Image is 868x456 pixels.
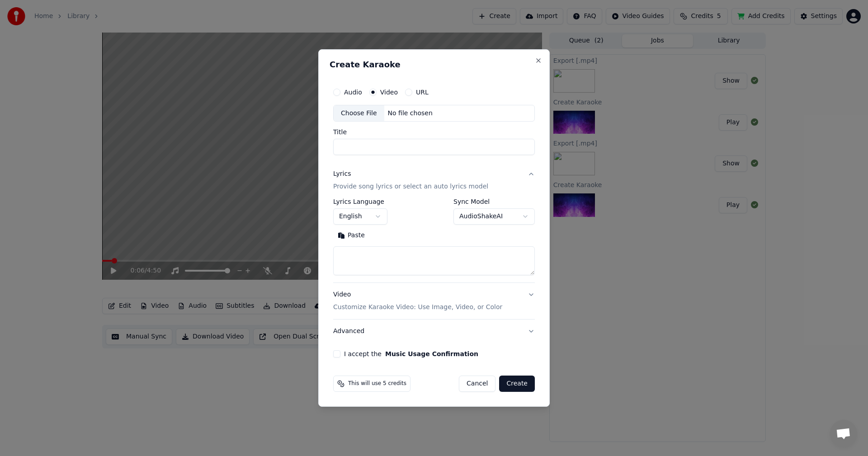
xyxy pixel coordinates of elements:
button: Paste [333,229,369,243]
label: Audio [344,89,362,95]
div: Lyrics [333,170,351,179]
p: Customize Karaoke Video: Use Image, Video, or Color [333,303,502,312]
button: Cancel [459,376,495,392]
label: Video [380,89,398,95]
p: Provide song lyrics or select an auto lyrics model [333,183,488,192]
div: Video [333,291,502,312]
div: Choose File [334,105,384,122]
label: Sync Model [453,199,535,205]
button: I accept the [385,351,478,357]
button: LyricsProvide song lyrics or select an auto lyrics model [333,163,535,199]
label: I accept the [344,351,478,357]
button: VideoCustomize Karaoke Video: Use Image, Video, or Color [333,283,535,320]
label: Title [333,129,535,136]
span: This will use 5 credits [348,380,406,387]
div: LyricsProvide song lyrics or select an auto lyrics model [333,199,535,283]
button: Create [499,376,535,392]
div: No file chosen [384,109,436,118]
label: Lyrics Language [333,199,387,205]
button: Advanced [333,320,535,343]
label: URL [416,89,429,95]
h2: Create Karaoke [330,61,538,69]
